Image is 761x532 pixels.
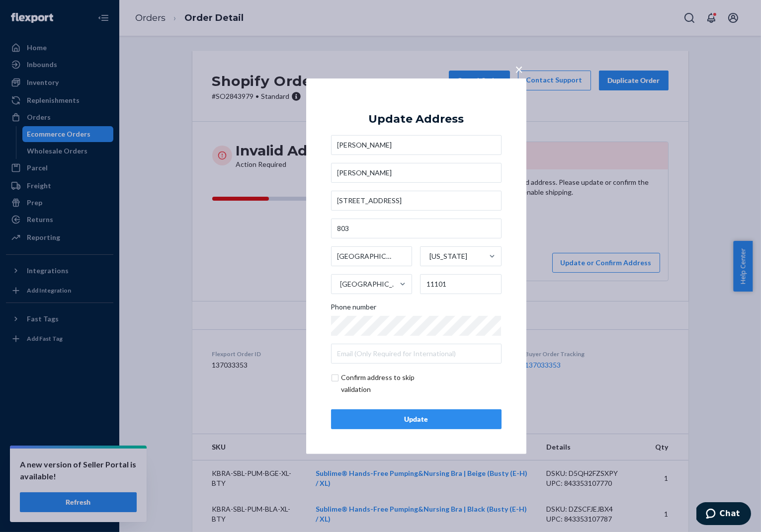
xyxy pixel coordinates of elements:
input: [US_STATE] [428,246,429,266]
input: ZIP Code [420,274,502,294]
input: Street Address 2 (Optional) [331,219,502,238]
div: Update [339,414,493,424]
span: × [515,60,523,77]
input: Company Name [331,163,502,183]
input: City [331,246,413,266]
input: First & Last Name [331,135,502,155]
iframe: Opens a widget where you can chat to one of our agents [696,502,751,527]
div: Update Address [368,113,464,125]
input: Street Address [331,191,502,211]
button: Update [331,409,502,429]
span: Phone number [331,302,377,316]
input: Email (Only Required for International) [331,344,502,364]
div: [GEOGRAPHIC_DATA] [340,279,399,289]
div: [US_STATE] [429,251,467,261]
input: [GEOGRAPHIC_DATA] [339,274,340,294]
